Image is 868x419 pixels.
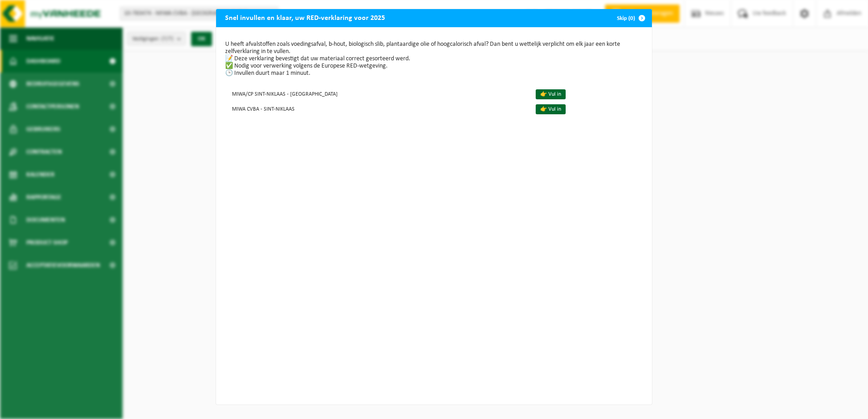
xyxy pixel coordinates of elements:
[610,9,651,27] button: Skip (0)
[225,41,643,77] p: U heeft afvalstoffen zoals voedingsafval, b-hout, biologisch slib, plantaardige olie of hoogcalor...
[216,9,394,26] h2: Snel invullen en klaar, uw RED-verklaring voor 2025
[225,86,528,101] td: MIWA/CP SINT-NIKLAAS - [GEOGRAPHIC_DATA]
[225,101,528,116] td: MIWA CVBA - SINT-NIKLAAS
[536,104,566,114] a: 👉 Vul in
[536,89,566,99] a: 👉 Vul in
